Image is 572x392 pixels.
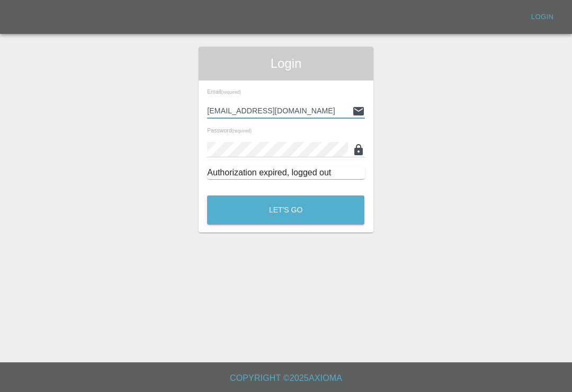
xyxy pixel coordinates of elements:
[221,90,241,95] small: (required)
[207,55,364,72] span: Login
[525,9,559,25] a: Login
[207,166,364,179] div: Authorization expired, logged out
[8,371,564,386] h6: Copyright © 2025 Axioma
[207,195,364,225] button: Let's Go
[207,127,252,133] span: Password
[232,129,252,133] small: (required)
[207,88,241,95] span: Email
